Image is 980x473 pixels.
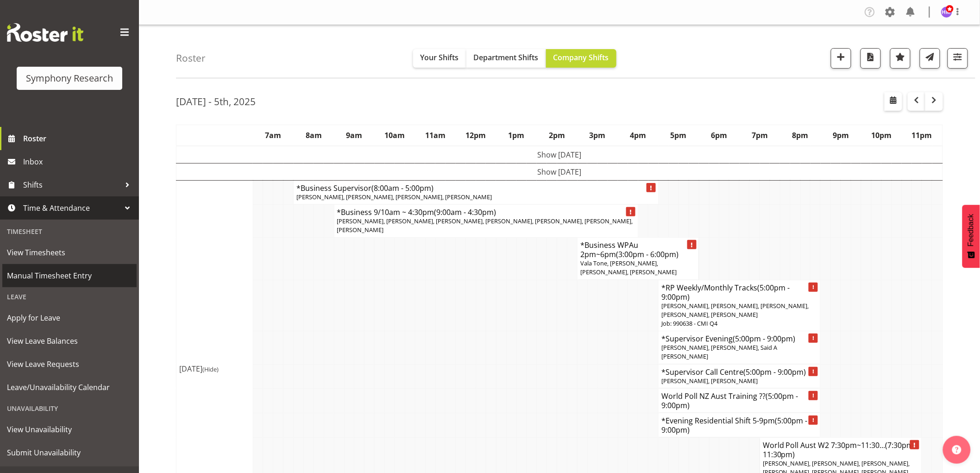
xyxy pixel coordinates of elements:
th: 5pm [659,125,699,146]
div: Leave [2,287,137,306]
span: Inbox [23,155,134,169]
button: Feedback - Show survey [962,205,980,268]
th: 12pm [456,125,496,146]
th: 9pm [821,125,861,146]
span: (5:00pm - 9:00pm) [743,367,806,377]
a: View Unavailability [2,418,137,441]
span: (Hide) [202,365,219,373]
th: 11pm [902,125,943,146]
button: Download a PDF of the roster according to the set date range. [861,48,881,69]
h4: *Supervisor Call Centre [661,367,817,377]
span: View Timesheets [7,246,132,259]
h4: *Evening Residential Shift 5-9pm [661,416,817,435]
th: 1pm [496,125,537,146]
span: [PERSON_NAME], [PERSON_NAME] [661,377,758,385]
button: Highlight an important date within the roster. [890,48,911,69]
h4: *Business WPAu 2pm~6pm [580,240,696,259]
a: Apply for Leave [2,306,137,329]
th: 7pm [740,125,780,146]
h4: Roster [176,53,206,63]
th: 4pm [618,125,659,146]
img: help-xxl-2.png [952,445,961,454]
h2: [DATE] - 5th, 2025 [176,95,256,107]
span: (9:00am - 4:30pm) [434,207,496,217]
span: Roster [23,132,134,145]
span: Vala Tone, [PERSON_NAME], [PERSON_NAME], [PERSON_NAME] [580,259,677,276]
h4: *Business Supervisor [296,183,655,193]
span: (5:00pm - 9:00pm) [661,391,798,410]
a: Manual Timesheet Entry [2,264,137,287]
span: View Leave Requests [7,357,132,371]
button: Add a new shift [831,48,851,69]
div: Timesheet [2,222,137,241]
span: (5:00pm - 9:00pm) [733,334,795,344]
span: (5:00pm - 9:00pm) [661,283,790,302]
span: [PERSON_NAME], [PERSON_NAME], [PERSON_NAME], [PERSON_NAME] [296,193,492,201]
th: 9am [334,125,375,146]
h4: *Supervisor Evening [661,334,817,343]
span: Apply for Leave [7,311,132,325]
span: Shifts [23,178,120,192]
h4: World Poll Aust W2 7:30pm~11:30... [763,441,919,459]
a: View Leave Balances [2,329,137,353]
div: Unavailability [2,399,137,418]
span: [PERSON_NAME], [PERSON_NAME], [PERSON_NAME], [PERSON_NAME], [PERSON_NAME] [661,302,809,319]
span: Submit Unavailability [7,446,132,460]
button: Company Shifts [546,49,616,68]
span: Feedback [967,214,975,246]
th: 10pm [861,125,902,146]
button: Your Shifts [413,49,466,68]
th: 3pm [578,125,618,146]
span: Company Shifts [553,52,609,63]
a: View Timesheets [2,241,137,264]
th: 2pm [537,125,578,146]
th: 10am [375,125,415,146]
span: Your Shifts [421,52,459,63]
span: Department Shifts [474,52,539,63]
span: Time & Attendance [23,201,120,215]
span: Manual Timesheet Entry [7,269,132,283]
h4: *Business 9/10am ~ 4:30pm [337,208,635,217]
span: [PERSON_NAME], [PERSON_NAME], Said A [PERSON_NAME] [661,343,777,360]
span: View Unavailability [7,423,132,436]
span: (7:30pm - 11:30pm) [763,440,918,460]
a: Leave/Unavailability Calendar [2,376,137,399]
span: (5:00pm - 9:00pm) [661,416,807,435]
a: View Leave Requests [2,353,137,376]
p: Job: 990638 - CMI Q4 [661,319,817,328]
div: Symphony Research [26,71,113,85]
th: 8am [294,125,334,146]
td: Show [DATE] [176,163,943,180]
button: Send a list of all shifts for the selected filtered period to all rostered employees. [920,48,940,69]
th: 6pm [699,125,740,146]
span: View Leave Balances [7,334,132,348]
a: Submit Unavailability [2,441,137,464]
button: Filter Shifts [948,48,968,69]
span: Leave/Unavailability Calendar [7,380,132,394]
th: 8pm [780,125,821,146]
th: 7am [253,125,294,146]
span: [PERSON_NAME], [PERSON_NAME], [PERSON_NAME], [PERSON_NAME], [PERSON_NAME], [PERSON_NAME], [PERSON... [337,217,633,234]
h4: *RP Weekly/Monthly Tracks [661,283,817,302]
span: (8:00am - 5:00pm) [371,183,433,193]
button: Select a specific date within the roster. [885,92,902,111]
img: hitesh-makan1261.jpg [941,6,952,18]
h4: World Poll NZ Aust Training ?? [661,391,817,410]
img: Rosterit website logo [7,23,83,42]
button: Department Shifts [466,49,546,68]
td: Show [DATE] [176,146,943,164]
span: (3:00pm - 6:00pm) [616,249,678,259]
th: 11am [415,125,456,146]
